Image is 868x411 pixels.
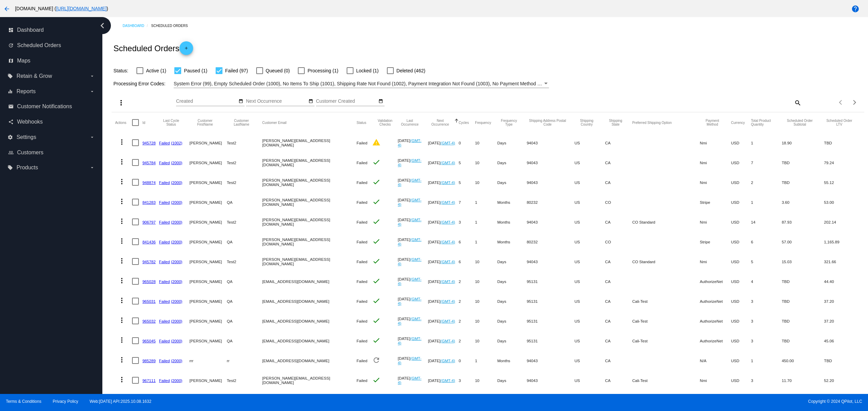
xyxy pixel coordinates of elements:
[117,99,125,107] mat-icon: more_vert
[8,27,14,33] i: dashboard
[751,153,782,172] mat-cell: 7
[782,172,824,192] mat-cell: TBD
[8,150,14,155] i: people_outline
[227,271,262,291] mat-cell: QA
[459,153,475,172] mat-cell: 5
[176,99,237,104] input: Created
[575,153,605,172] mat-cell: US
[171,339,183,343] a: (2000)
[189,119,221,126] button: Change sorting for CustomerFirstName
[497,133,526,153] mat-cell: Days
[118,158,126,166] mat-icon: more_vert
[8,55,95,66] a: map Maps
[8,58,14,63] i: map
[189,192,227,212] mat-cell: [PERSON_NAME]
[428,153,459,172] mat-cell: [DATE]
[262,311,357,331] mat-cell: [EMAIL_ADDRESS][DOMAIN_NAME]
[527,212,575,232] mat-cell: 94043
[428,172,459,192] mat-cell: [DATE]
[118,296,126,304] mat-icon: more_vert
[459,121,469,125] button: Change sorting for Cycles
[824,291,860,311] mat-cell: 37.20
[731,232,751,252] mat-cell: USD
[227,119,256,126] button: Change sorting for CustomerLastName
[605,252,632,271] mat-cell: CA
[142,180,156,185] a: 948874
[475,331,497,351] mat-cell: 10
[459,331,475,351] mat-cell: 2
[118,138,126,146] mat-icon: more_vert
[575,311,605,331] mat-cell: US
[142,339,156,343] a: 965045
[605,212,632,232] mat-cell: CA
[159,259,170,264] a: Failed
[575,133,605,153] mat-cell: US
[475,133,497,153] mat-cell: 10
[632,212,700,232] mat-cell: CO Standard
[308,99,313,104] mat-icon: date_range
[782,119,818,126] button: Change sorting for Subtotal
[159,160,170,165] a: Failed
[824,232,860,252] mat-cell: 1,165.89
[189,172,227,192] mat-cell: [PERSON_NAME]
[497,212,526,232] mat-cell: Months
[171,160,183,165] a: (2000)
[440,220,455,224] a: (GMT-4)
[475,153,497,172] mat-cell: 10
[527,153,575,172] mat-cell: 94043
[159,339,170,343] a: Failed
[118,277,126,285] mat-icon: more_vert
[398,297,421,306] a: (GMT-4)
[751,232,782,252] mat-cell: 6
[159,240,170,244] a: Failed
[459,133,475,153] mat-cell: 0
[605,172,632,192] mat-cell: CA
[189,252,227,271] mat-cell: [PERSON_NAME]
[459,212,475,232] mat-cell: 3
[189,271,227,291] mat-cell: [PERSON_NAME]
[357,121,366,125] button: Change sorting for Status
[459,311,475,331] mat-cell: 2
[575,271,605,291] mat-cell: US
[475,311,497,331] mat-cell: 10
[632,252,700,271] mat-cell: CO Standard
[159,119,183,126] button: Change sorting for LastProcessingCycleId
[575,232,605,252] mat-cell: US
[575,172,605,192] mat-cell: US
[527,232,575,252] mat-cell: 80232
[428,192,459,212] mat-cell: [DATE]
[56,6,106,11] a: [URL][DOMAIN_NAME]
[440,240,455,244] a: (GMT-4)
[17,58,30,64] span: Maps
[700,153,731,172] mat-cell: Nmi
[171,240,183,244] a: (2000)
[227,192,262,212] mat-cell: QA
[497,119,520,126] button: Change sorting for FrequencyType
[428,311,459,331] mat-cell: [DATE]
[497,192,526,212] mat-cell: Months
[118,197,126,205] mat-icon: more_vert
[262,291,357,311] mat-cell: [EMAIL_ADDRESS][DOMAIN_NAME]
[398,331,428,351] mat-cell: [DATE]
[731,311,751,331] mat-cell: USD
[475,252,497,271] mat-cell: 10
[700,232,731,252] mat-cell: Stripe
[227,153,262,172] mat-cell: Test2
[605,232,632,252] mat-cell: CO
[142,220,156,224] a: 906797
[782,331,824,351] mat-cell: TBD
[824,172,860,192] mat-cell: 55.12
[440,319,455,323] a: (GMT-4)
[398,192,428,212] mat-cell: [DATE]
[378,99,383,104] mat-icon: date_range
[575,212,605,232] mat-cell: US
[262,331,357,351] mat-cell: [EMAIL_ADDRESS][DOMAIN_NAME]
[782,212,824,232] mat-cell: 87.93
[751,133,782,153] mat-cell: 1
[262,271,357,291] mat-cell: [EMAIL_ADDRESS][DOMAIN_NAME]
[440,339,455,343] a: (GMT-4)
[731,252,751,271] mat-cell: USD
[731,172,751,192] mat-cell: USD
[398,252,428,271] mat-cell: [DATE]
[428,291,459,311] mat-cell: [DATE]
